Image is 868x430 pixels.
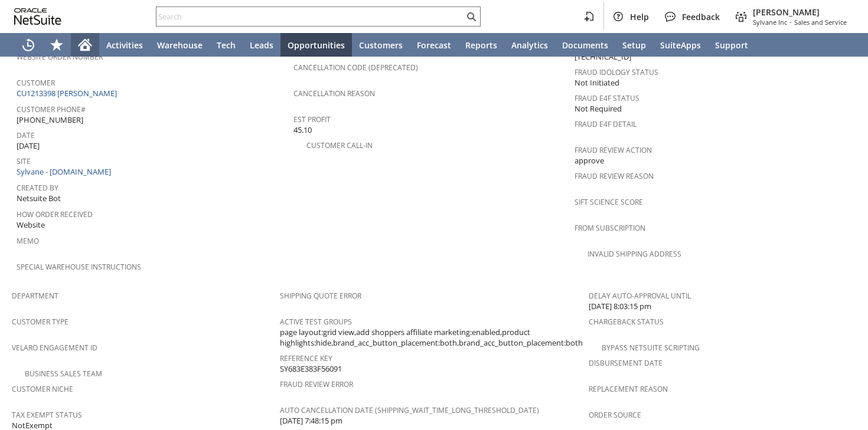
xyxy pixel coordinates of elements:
[71,33,99,57] a: Home
[25,369,102,379] a: Business Sales Team
[410,33,458,57] a: Forecast
[17,130,35,140] a: Date
[150,33,210,57] a: Warehouse
[210,33,243,57] a: Tech
[615,33,653,57] a: Setup
[589,410,641,420] a: Order Source
[575,197,643,207] a: Sift Science Score
[157,40,203,51] span: Warehouse
[217,40,236,51] span: Tech
[511,40,548,51] span: Analytics
[589,317,664,327] a: Chargeback Status
[589,358,663,368] a: Disbursement Date
[789,18,792,27] span: -
[504,33,555,57] a: Analytics
[653,33,708,57] a: SuiteApps
[156,9,464,24] input: Search
[280,405,539,415] a: Auto Cancellation Date (shipping_wait_time_long_threshold_date)
[243,33,280,57] a: Leads
[280,291,361,301] a: Shipping Quote Error
[17,183,58,193] a: Created By
[708,33,755,57] a: Support
[589,384,668,394] a: Replacement reason
[794,18,847,27] span: Sales and Service
[12,384,73,394] a: Customer Niche
[280,363,342,375] span: SY683E383F56091
[575,223,645,233] a: From Subscription
[458,33,504,57] a: Reports
[17,209,93,219] a: How Order Received
[280,353,332,363] a: Reference Key
[17,193,61,204] span: Netsuite Bot
[280,317,352,327] a: Active Test Groups
[575,145,652,155] a: Fraud Review Action
[50,38,64,52] svg: Shortcuts
[17,52,103,62] a: Website Order Number
[17,140,40,152] span: [DATE]
[280,33,352,57] a: Opportunities
[575,67,658,77] a: Fraud Idology Status
[17,78,55,88] a: Customer
[17,88,120,99] a: CU1213398 [PERSON_NAME]
[588,249,681,259] a: Invalid Shipping Address
[99,33,150,57] a: Activities
[682,11,720,22] span: Feedback
[602,343,700,353] a: Bypass NetSuite Scripting
[280,327,583,349] span: page layout:grid view,add shoppers affiliate marketing:enabled,product highlights:hide,brand_acc_...
[465,40,497,51] span: Reports
[250,40,273,51] span: Leads
[630,11,649,22] span: Help
[359,40,403,51] span: Customers
[417,40,451,51] span: Forecast
[12,410,82,420] a: Tax Exempt Status
[17,219,45,231] span: Website
[17,166,114,177] a: Sylvane - [DOMAIN_NAME]
[288,40,345,51] span: Opportunities
[293,63,418,73] a: Cancellation Code (deprecated)
[17,104,86,114] a: Customer Phone#
[715,40,748,51] span: Support
[753,6,847,18] span: [PERSON_NAME]
[464,9,478,24] svg: Search
[17,236,39,246] a: Memo
[660,40,701,51] span: SuiteApps
[352,33,410,57] a: Customers
[562,40,608,51] span: Documents
[280,415,342,426] span: [DATE] 7:48:15 pm
[106,40,143,51] span: Activities
[17,114,83,126] span: [PHONE_NUMBER]
[78,38,92,52] svg: Home
[306,140,373,150] a: Customer Call-in
[293,124,312,136] span: 45.10
[575,103,622,114] span: Not Required
[14,33,43,57] a: Recent Records
[622,40,646,51] span: Setup
[293,88,375,99] a: Cancellation Reason
[575,119,637,129] a: Fraud E4F Detail
[43,33,71,57] div: Shortcuts
[555,33,615,57] a: Documents
[12,291,58,301] a: Department
[575,77,619,88] span: Not Initiated
[14,8,61,25] svg: logo
[12,343,97,353] a: Velaro Engagement ID
[21,38,35,52] svg: Recent Records
[17,156,31,166] a: Site
[575,155,604,166] span: approve
[17,262,141,272] a: Special Warehouse Instructions
[575,171,654,181] a: Fraud Review Reason
[589,301,651,312] span: [DATE] 8:03:15 pm
[753,18,787,27] span: Sylvane Inc
[575,51,631,63] span: [TECHNICAL_ID]
[575,93,639,103] a: Fraud E4F Status
[280,379,353,389] a: Fraud Review Error
[12,317,68,327] a: Customer Type
[589,291,691,301] a: Delay Auto-Approval Until
[293,114,331,124] a: Est Profit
